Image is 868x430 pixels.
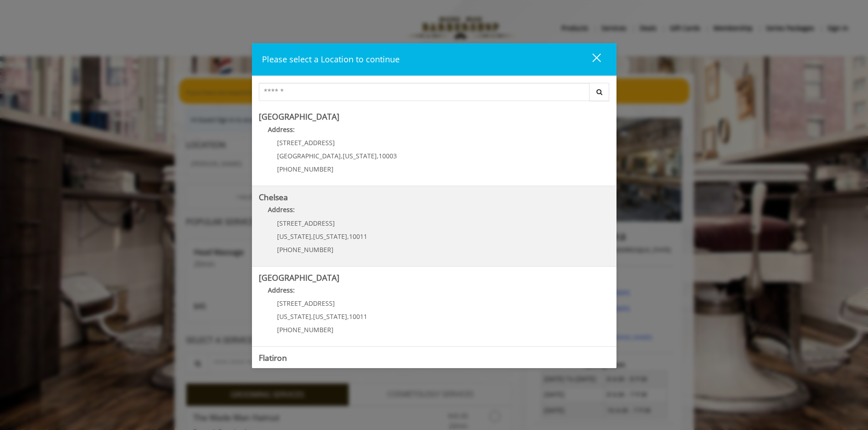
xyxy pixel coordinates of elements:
[277,299,335,308] span: [STREET_ADDRESS]
[277,165,334,173] span: [PHONE_NUMBER]
[341,152,343,160] span: ,
[379,152,397,160] span: 10003
[277,325,334,334] span: [PHONE_NUMBER]
[277,219,335,228] span: [STREET_ADDRESS]
[277,152,341,160] span: [GEOGRAPHIC_DATA]
[347,232,349,241] span: ,
[277,138,335,147] span: [STREET_ADDRESS]
[311,312,313,321] span: ,
[259,192,288,202] b: Chelsea
[313,232,347,241] span: [US_STATE]
[343,152,377,160] span: [US_STATE]
[268,205,295,214] b: Address:
[277,312,311,321] span: [US_STATE]
[349,312,367,321] span: 10011
[259,111,339,122] b: [GEOGRAPHIC_DATA]
[259,83,610,106] div: Center Select
[582,53,600,66] div: close dialog
[349,232,367,241] span: 10011
[311,232,313,241] span: ,
[262,54,400,65] span: Please select a Location to continue
[259,83,590,101] input: Search Center
[313,312,347,321] span: [US_STATE]
[277,232,311,241] span: [US_STATE]
[268,286,295,294] b: Address:
[259,272,339,283] b: [GEOGRAPHIC_DATA]
[277,245,334,254] span: [PHONE_NUMBER]
[575,50,606,69] button: close dialog
[347,312,349,321] span: ,
[268,125,295,134] b: Address:
[377,152,379,160] span: ,
[259,352,287,363] b: Flatiron
[594,89,605,95] i: Search button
